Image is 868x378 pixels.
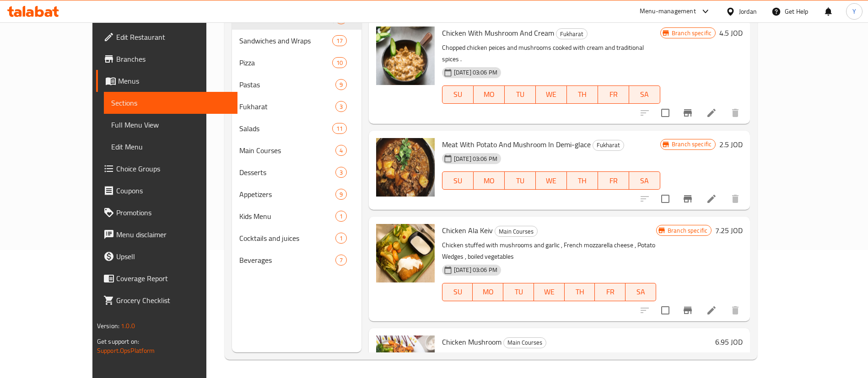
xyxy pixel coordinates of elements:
span: Menu disclaimer [116,229,230,240]
div: items [335,167,347,178]
span: 17 [333,37,346,45]
button: SA [625,283,656,301]
button: SU [442,171,474,190]
a: Edit menu item [706,305,717,316]
span: SA [633,174,657,187]
p: Chopped chicken peices and mushrooms cooked with cream and traditional spices . [442,42,660,65]
span: WE [539,88,563,101]
span: Main Courses [504,337,546,348]
button: TU [505,85,536,104]
a: Full Menu View [104,114,237,136]
span: Desserts [239,167,335,178]
button: FR [595,283,625,301]
a: Edit Restaurant [96,26,237,48]
a: Sections [104,92,237,114]
h6: 6.95 JOD [715,335,743,348]
button: TU [503,283,534,301]
span: Choice Groups [116,163,230,174]
button: MO [473,283,503,301]
span: Coverage Report [116,273,230,284]
img: Meat With Potato And Mushroom In Demi-glace [376,138,435,197]
button: Branch-specific-item [677,299,699,321]
span: Sandwiches and Wraps [239,35,332,46]
img: Chicken Ala Keiv [376,224,435,282]
span: SA [633,88,657,101]
div: items [332,123,347,134]
span: Salads [239,123,332,134]
span: 10 [333,59,346,67]
span: FR [602,174,625,187]
div: Sandwiches and Wraps17 [232,30,361,52]
button: TH [567,171,598,190]
span: Menus [118,75,230,86]
button: MO [474,171,505,190]
div: Cocktails and juices1 [232,227,361,249]
div: Pastas [239,79,335,90]
span: Get support on: [97,335,139,347]
span: 3 [336,102,346,111]
span: Chicken Ala Keiv [442,224,493,237]
span: Y [852,6,856,16]
span: Coupons [116,185,230,196]
span: MO [477,88,501,101]
span: Meat With Potato And Mushroom In Demi-glace [442,138,591,151]
button: FR [598,171,629,190]
span: 1 [336,234,346,243]
span: Beverages [239,255,335,266]
span: Select to update [656,103,675,122]
a: Coupons [96,180,237,202]
a: Edit menu item [706,107,717,118]
div: Pastas9 [232,74,361,96]
div: Fukharat3 [232,96,361,117]
span: Chicken Mushroom [442,335,501,349]
span: MO [476,285,500,298]
span: Pizza [239,57,332,68]
span: TH [568,285,592,298]
span: Select to update [656,301,675,320]
a: Support.OpsPlatform [97,345,155,357]
span: MO [477,174,501,187]
span: Chicken With Mushroom And Cream [442,26,554,40]
button: FR [598,85,629,104]
span: Cocktails and juices [239,233,335,244]
span: Promotions [116,207,230,218]
a: Choice Groups [96,158,237,180]
a: Upsell [96,245,237,267]
span: Select to update [656,189,675,208]
div: items [335,233,347,244]
span: 7 [336,256,346,265]
div: Jordan [739,6,757,16]
span: FR [598,285,622,298]
h6: 2.5 JOD [719,138,743,151]
span: TH [571,88,594,101]
button: Branch-specific-item [677,188,699,210]
span: Version: [97,320,119,332]
span: Appetizers [239,189,335,200]
div: Fukharat [556,28,588,39]
div: items [332,57,347,68]
span: TU [508,174,532,187]
span: Kids Menu [239,211,335,222]
button: SU [442,283,473,301]
a: Grocery Checklist [96,289,237,311]
span: 1.0.0 [121,320,135,332]
span: Upsell [116,251,230,262]
button: delete [724,299,746,321]
span: Main Courses [495,226,537,237]
span: 3 [336,168,346,177]
span: [DATE] 03:06 PM [450,266,501,274]
span: Main Courses [239,145,335,156]
span: Fukharat [239,101,335,112]
button: TH [565,283,595,301]
div: items [332,35,347,46]
span: [DATE] 03:06 PM [450,68,501,77]
button: SA [629,171,660,190]
div: items [335,189,347,200]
